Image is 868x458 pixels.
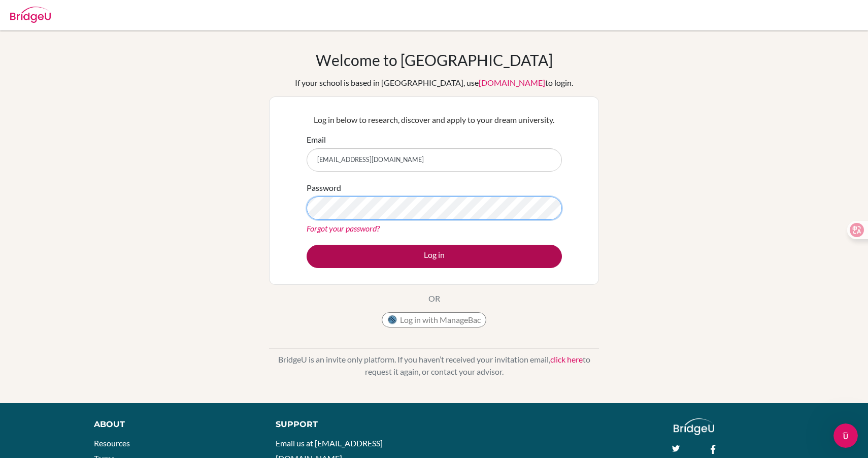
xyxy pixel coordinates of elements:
[550,354,583,364] a: click here
[269,353,599,378] p: BridgeU is an invite only platform. If you haven’t received your invitation email, to request it ...
[382,312,486,328] button: Log in with ManageBac
[316,51,553,69] h1: Welcome to [GEOGRAPHIC_DATA]
[276,418,423,431] div: Support
[307,245,562,268] button: Log in
[479,78,545,87] a: [DOMAIN_NAME]
[674,418,715,435] img: logo_white@2x-f4f0deed5e89b7ecb1c2cc34c3e3d731f90f0f143d5ea2071677605dd97b5244.png
[295,77,573,89] div: If your school is based in [GEOGRAPHIC_DATA], use to login.
[94,418,253,431] div: About
[10,7,51,23] img: Bridge-U
[307,134,326,146] label: Email
[307,182,341,194] label: Password
[94,438,130,448] a: Resources
[307,223,380,233] a: Forgot your password?
[833,423,858,448] iframe: Intercom live chat
[307,114,562,126] p: Log in below to research, discover and apply to your dream university.
[428,292,440,305] p: OR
